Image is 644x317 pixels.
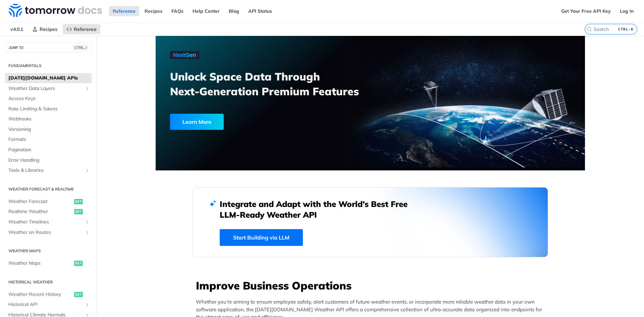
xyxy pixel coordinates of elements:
a: Weather on RoutesShow subpages for Weather on Routes [5,227,92,237]
a: [DATE][DOMAIN_NAME] APIs [5,73,92,83]
a: Weather Data LayersShow subpages for Weather Data Layers [5,84,92,94]
span: get [74,261,83,266]
button: Show subpages for Historical API [85,302,90,307]
span: Weather on Routes [8,229,83,236]
span: Historical API [8,301,83,308]
span: get [74,199,83,204]
h2: Weather Forecast & realtime [5,186,92,192]
a: Learn More [170,114,336,130]
a: Recipes [141,6,166,16]
span: Realtime Weather [8,208,72,215]
a: Blog [225,6,243,16]
span: Tools & Libraries [8,167,83,174]
span: get [74,292,83,297]
h2: Integrate and Adapt with the World’s Best Free LLM-Ready Weather API [220,199,418,220]
span: CTRL-/ [73,45,88,50]
kbd: CTRL-K [616,26,635,33]
a: Formats [5,135,92,145]
button: Show subpages for Weather Timelines [85,219,90,225]
button: Show subpages for Weather on Routes [85,230,90,235]
a: Recipes [29,24,61,34]
a: Get Your Free API Key [557,6,614,16]
a: Error Handling [5,155,92,165]
a: Help Center [189,6,223,16]
span: Formats [8,136,90,143]
a: Pagination [5,145,92,155]
svg: Search [587,27,592,32]
button: Show subpages for Tools & Libraries [85,168,90,173]
span: Reference [74,26,97,32]
span: Pagination [8,147,90,153]
button: JUMP TOCTRL-/ [5,43,92,53]
a: Weather Forecastget [5,197,92,207]
a: API Status [245,6,276,16]
span: [DATE][DOMAIN_NAME] APIs [8,75,90,82]
a: Tools & LibrariesShow subpages for Tools & Libraries [5,165,92,175]
h2: Fundamentals [5,63,92,69]
h2: Weather Maps [5,248,92,254]
a: Webhooks [5,114,92,124]
span: get [74,209,83,214]
span: Weather Data Layers [8,85,83,92]
span: Weather Forecast [8,198,72,205]
a: Access Keys [5,94,92,104]
a: Reference [63,24,100,34]
img: NextGen [170,51,200,59]
a: Weather Mapsget [5,258,92,268]
a: FAQs [168,6,187,16]
img: Tomorrow.io Weather API Docs [9,4,102,17]
h3: Improve Business Operations [196,278,548,293]
div: Learn More [170,114,224,130]
span: Access Keys [8,95,90,102]
span: Weather Maps [8,260,72,267]
a: Reference [109,6,139,16]
h2: Historical Weather [5,279,92,285]
span: Weather Timelines [8,219,83,225]
a: Versioning [5,124,92,135]
span: v4.0.1 [7,24,27,34]
span: Error Handling [8,157,90,164]
a: Rate Limiting & Tokens [5,104,92,114]
span: Rate Limiting & Tokens [8,106,90,112]
a: Start Building via LLM [220,229,303,246]
span: Versioning [8,126,90,133]
a: Weather TimelinesShow subpages for Weather Timelines [5,217,92,227]
a: Historical APIShow subpages for Historical API [5,300,92,310]
span: Recipes [40,26,57,32]
span: Weather Recent History [8,291,72,298]
button: Show subpages for Weather Data Layers [85,86,90,91]
a: Realtime Weatherget [5,207,92,217]
a: Log In [616,6,637,16]
span: Webhooks [8,116,90,122]
h3: Unlock Space Data Through Next-Generation Premium Features [170,69,378,99]
a: Weather Recent Historyget [5,289,92,300]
